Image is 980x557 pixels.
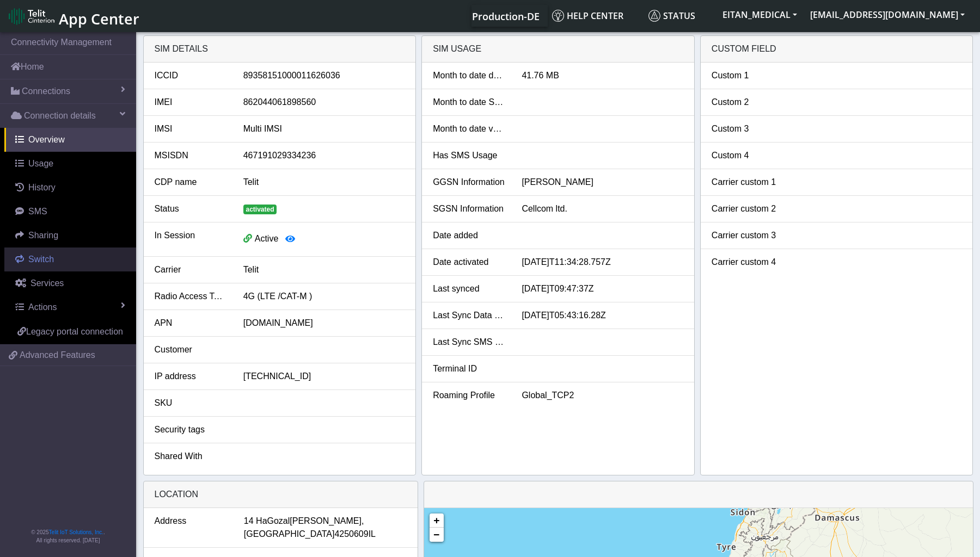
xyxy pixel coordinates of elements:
[20,349,95,362] span: Advanced Features
[4,152,136,176] a: Usage
[28,231,58,240] span: Sharing
[422,36,694,63] div: SIM usage
[804,5,971,24] button: [EMAIL_ADDRESS][DOMAIN_NAME]
[703,229,792,242] div: Carrier custom 3
[513,202,691,215] div: Cellcom ltd.
[334,528,368,541] span: 4250609
[235,149,413,162] div: 467191029334236
[24,109,96,122] span: Connection details
[235,96,413,109] div: 862044061898560
[235,176,413,189] div: Telit
[513,389,691,402] div: Global_TCP2
[235,69,413,82] div: 89358151000011626036
[513,282,691,295] div: [DATE]T09:47:37Z
[146,263,235,276] div: Carrier
[425,149,513,162] div: Has SMS Usage
[4,271,136,295] a: Services
[146,290,235,303] div: Radio Access Tech
[425,69,513,82] div: Month to date data
[425,122,513,135] div: Month to date voice
[146,370,235,383] div: IP address
[644,5,716,27] a: Status
[28,135,65,144] span: Overview
[425,309,513,322] div: Last Sync Data Usage
[425,362,513,375] div: Terminal ID
[425,96,513,109] div: Month to date SMS
[146,450,235,463] div: Shared With
[144,481,418,508] div: LOCATION
[244,528,335,541] span: [GEOGRAPHIC_DATA]
[472,10,540,23] span: Production-DE
[703,149,792,162] div: Custom 4
[369,528,376,541] span: IL
[26,327,123,336] span: Legacy portal connection
[255,234,279,243] span: Active
[146,122,235,135] div: IMSI
[425,229,513,242] div: Date added
[146,202,235,215] div: Status
[552,10,623,22] span: Help center
[28,159,53,168] span: Usage
[146,176,235,189] div: CDP name
[4,176,136,200] a: History
[648,10,695,22] span: Status
[4,224,136,247] a: Sharing
[552,10,564,22] img: knowledge.svg
[59,9,139,29] span: App Center
[703,96,792,109] div: Custom 2
[471,5,539,27] a: Your current platform instance
[425,282,513,295] div: Last synced
[703,256,792,269] div: Carrier custom 4
[146,229,235,250] div: In Session
[146,343,235,356] div: Customer
[146,423,235,436] div: Security tags
[4,128,136,152] a: Overview
[513,69,691,82] div: 41.76 MB
[703,69,792,82] div: Custom 1
[235,263,413,276] div: Telit
[22,85,70,98] span: Connections
[701,36,973,63] div: Custom field
[49,529,103,535] a: Telit IoT Solutions, Inc.
[430,513,444,528] a: Zoom in
[290,515,364,528] span: [PERSON_NAME],
[4,247,136,271] a: Switch
[703,202,792,215] div: Carrier custom 2
[4,200,136,224] a: SMS
[146,397,235,410] div: SKU
[278,229,302,250] button: View session details
[648,10,660,22] img: status.svg
[703,122,792,135] div: Custom 3
[146,317,235,330] div: APN
[30,278,64,288] span: Services
[716,5,804,24] button: EITAN_MEDICAL
[9,8,54,25] img: logo-telit-cinterion-gw-new.png
[235,290,413,303] div: 4G (LTE /CAT-M )
[235,122,413,135] div: Multi IMSI
[243,205,277,214] span: activated
[28,207,47,216] span: SMS
[513,256,691,269] div: [DATE]T11:34:28.757Z
[425,202,513,215] div: SGSN Information
[235,317,413,330] div: [DOMAIN_NAME]
[4,295,136,319] a: Actions
[703,176,792,189] div: Carrier custom 1
[425,256,513,269] div: Date activated
[244,515,290,528] span: 14 HaGozal
[146,515,236,541] div: Address
[146,149,235,162] div: MSISDN
[28,302,57,312] span: Actions
[28,255,54,264] span: Switch
[146,69,235,82] div: ICCID
[28,183,56,192] span: History
[425,336,513,349] div: Last Sync SMS Usage
[9,4,138,28] a: App Center
[513,176,691,189] div: [PERSON_NAME]
[425,389,513,402] div: Roaming Profile
[235,370,413,383] div: [TECHNICAL_ID]
[144,36,416,63] div: SIM details
[430,528,444,542] a: Zoom out
[513,309,691,322] div: [DATE]T05:43:16.28Z
[425,176,513,189] div: GGSN Information
[548,5,644,27] a: Help center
